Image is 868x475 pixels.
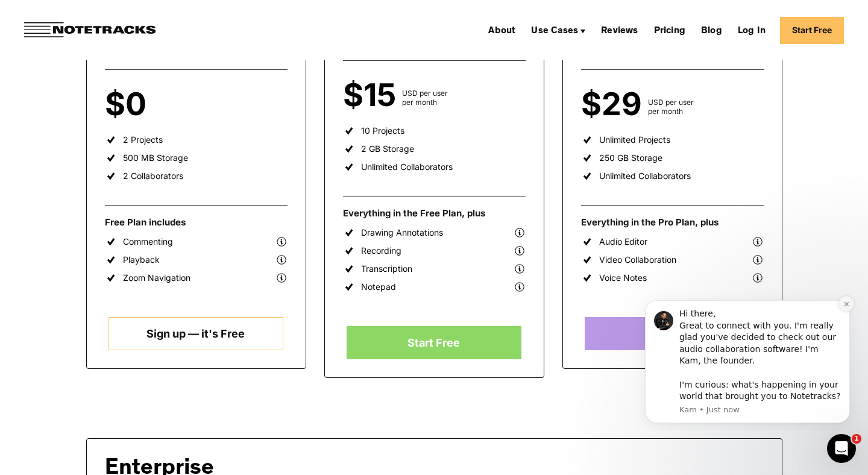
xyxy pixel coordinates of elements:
div: Commenting [123,236,173,247]
div: Unlimited Collaborators [361,162,453,172]
iframe: Intercom live chat [827,434,856,463]
button: Dismiss notification [212,7,227,22]
div: Drawing Annotations [361,227,443,238]
a: Pricing [649,20,690,40]
div: USD per user per month [648,98,694,116]
div: USD per user per month [402,89,448,107]
div: $29 [581,94,648,116]
div: Free Plan includes [105,216,288,228]
div: Transcription [361,263,412,274]
div: 10 Projects [361,125,404,136]
div: per user per month [153,98,187,116]
div: Zoom Navigation [123,272,190,283]
div: Everything in the Pro Plan, plus [581,216,764,228]
a: Start Free [780,17,844,44]
div: 2 GB Storage [361,143,414,154]
a: About [483,20,520,40]
img: Profile image for Kam [27,22,46,41]
p: Message from Kam, sent Just now [52,115,214,126]
div: 2 Projects [123,134,163,145]
div: Audio Editor [599,236,647,247]
div: Voice Notes [599,272,647,283]
div: Notepad [361,282,396,292]
div: 2 Collaborators [123,171,183,181]
iframe: Intercom notifications message [627,289,868,430]
a: Sign up — it's Free [108,317,283,350]
a: Blog [696,20,727,40]
div: 250 GB Storage [599,153,662,163]
div: message notification from Kam, Just now. Hi there, Great to connect with you. I'm really glad you... [18,11,223,134]
div: Unlimited Collaborators [599,171,691,181]
div: $15 [343,85,402,107]
a: Start Free [347,326,521,359]
span: 1 [852,434,861,444]
div: Use Cases [526,20,590,40]
div: Use Cases [531,27,578,36]
div: 500 MB Storage [123,153,188,163]
a: Reviews [596,20,643,40]
a: Start Free [585,317,759,350]
div: Recording [361,245,401,256]
div: Video Collaboration [599,254,676,265]
a: Log In [733,20,770,40]
div: Everything in the Free Plan, plus [343,207,526,219]
div: Message content [52,19,214,113]
div: Playback [123,254,160,265]
div: Hi there, Great to connect with you. I'm really glad you've decided to check out our audio collab... [52,19,214,113]
div: $0 [105,94,153,116]
div: Unlimited Projects [599,134,670,145]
